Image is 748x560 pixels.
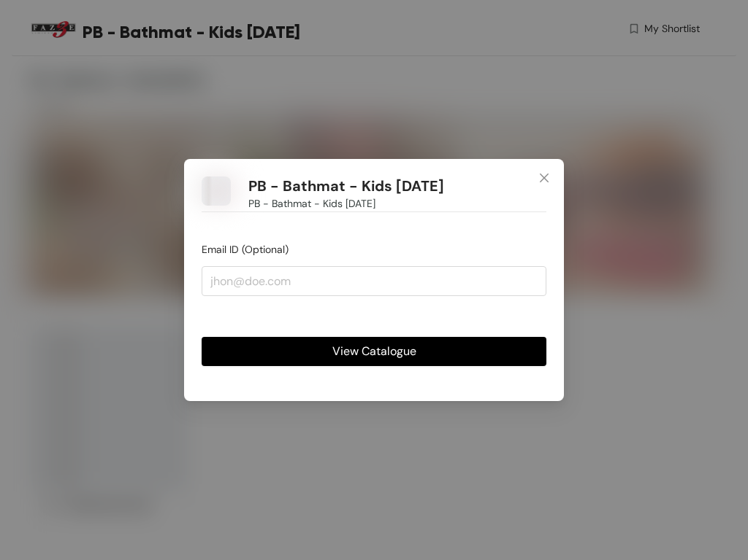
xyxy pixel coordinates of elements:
span: PB - Bathmat - Kids [DATE] [248,195,375,211]
span: close [538,172,550,184]
h1: PB - Bathmat - Kids [DATE] [248,177,444,195]
button: Close [524,159,564,198]
img: Buyer Portal [202,176,231,206]
span: Email ID (Optional) [202,243,289,256]
span: View Catalogue [332,342,416,360]
input: jhon@doe.com [202,266,546,295]
button: View Catalogue [202,337,546,366]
